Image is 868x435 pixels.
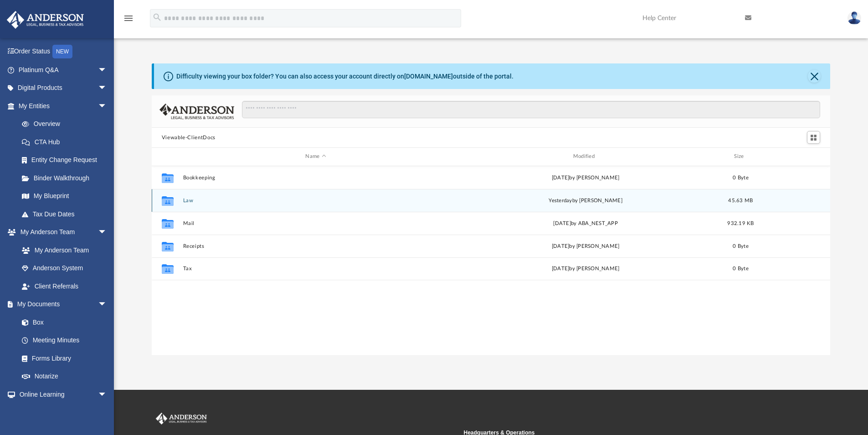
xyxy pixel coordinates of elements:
div: id [763,152,827,161]
a: Anderson System [13,259,116,278]
div: Name [182,152,448,161]
a: My Blueprint [13,187,116,205]
div: [DATE] by [PERSON_NAME] [452,173,718,182]
a: Courses [13,404,116,422]
a: Notarize [13,367,116,386]
span: arrow_drop_down [98,79,116,98]
a: menu [123,17,134,24]
span: arrow_drop_down [98,97,116,115]
a: [DOMAIN_NAME] [404,73,453,80]
span: arrow_drop_down [98,385,116,404]
input: Search files and folders [242,101,820,118]
button: Viewable-ClientDocs [162,134,216,142]
a: My Anderson Teamarrow_drop_down [6,223,116,241]
div: [DATE] by ABA_NEST_APP [452,219,718,227]
div: grid [152,166,831,355]
img: User Pic [847,11,861,25]
button: Bookkeeping [183,175,448,181]
a: Meeting Minutes [13,331,116,350]
a: My Documentsarrow_drop_down [6,295,116,314]
a: My Entitiesarrow_drop_down [6,97,121,115]
i: menu [123,13,134,24]
span: 0 Byte [733,266,749,271]
div: [DATE] by [PERSON_NAME] [452,265,718,273]
span: 932.19 KB [727,220,754,225]
i: search [152,12,162,22]
span: 0 Byte [733,243,749,248]
a: Platinum Q&Aarrow_drop_down [6,61,121,79]
a: CTA Hub [13,133,121,151]
a: Forms Library [13,349,112,367]
div: [DATE] by [PERSON_NAME] [452,242,718,250]
button: Mail [183,220,448,226]
img: Anderson Advisors Platinum Portal [4,11,87,29]
span: 45.63 MB [728,198,753,203]
a: Entity Change Request [13,151,121,169]
img: Anderson Advisors Platinum Portal [154,413,209,425]
a: My Anderson Team [13,241,112,259]
button: Receipts [183,243,448,249]
span: yesterday [549,198,572,203]
button: Law [183,198,448,204]
a: Overview [13,115,121,133]
div: Size [722,152,759,161]
div: NEW [52,45,72,58]
div: by [PERSON_NAME] [452,196,718,204]
span: arrow_drop_down [98,61,116,79]
span: arrow_drop_down [98,223,116,242]
div: id [156,152,179,161]
a: Box [13,313,112,331]
span: 0 Byte [733,175,749,180]
a: Client Referrals [13,277,116,295]
a: Tax Due Dates [13,205,121,223]
div: Difficulty viewing your box folder? You can also access your account directly on outside of the p... [176,72,514,81]
button: Close [808,70,821,83]
a: Online Learningarrow_drop_down [6,385,116,404]
button: Switch to Grid View [807,131,821,144]
a: Binder Walkthrough [13,169,121,187]
button: Tax [183,266,448,272]
span: arrow_drop_down [98,295,116,314]
div: Modified [452,152,719,161]
a: Order StatusNEW [6,42,121,61]
a: Digital Productsarrow_drop_down [6,79,121,97]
